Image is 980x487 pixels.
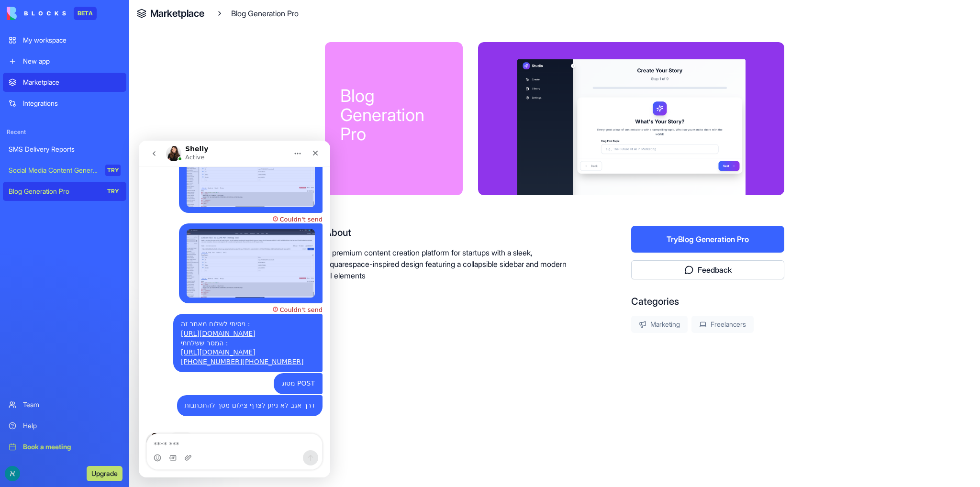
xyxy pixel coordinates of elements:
[7,7,97,20] a: BETA
[23,421,121,431] div: Help
[340,86,447,144] div: Blog Generation Pro
[105,186,121,197] div: TRY
[105,165,121,176] div: TRY
[3,140,126,159] a: SMS Delivery Reports
[631,316,688,333] div: Marketing
[5,466,20,481] img: ACg8ocJbupj-qHE57B85Lt-DY5p2ljiNXNN0ArFLTixggzSgaKMSRg=s96-c
[7,7,66,20] img: logo
[3,182,126,201] a: Blog Generation ProTRY
[8,232,184,255] div: אבי says…
[3,416,126,435] a: Help
[23,56,121,66] div: New app
[3,395,126,414] a: Team
[164,310,179,325] button: Send a message…
[8,292,23,308] img: Profile image for Shelly Gross
[87,466,122,481] button: Upgrade
[42,208,165,225] a: [URL][DOMAIN_NAME][PHONE_NUMBER][PHONE_NUMBER]
[3,73,126,92] a: Marketplace
[141,76,184,82] div: Couldn't send
[74,7,97,20] div: BETA
[3,437,126,456] a: Book a meeting
[34,173,184,232] div: ניסיתי לשלוח מאתר זה :[URL][DOMAIN_NAME]המסר ששלחתי :[URL][DOMAIN_NAME][PHONE_NUMBER][PHONE_NUMBER]
[216,8,299,19] div: Blog Generation Pro
[30,313,38,321] button: Gif picker
[3,52,126,71] a: New app
[631,260,784,279] button: Feedback
[23,35,121,45] div: My workspace
[42,179,176,226] div: ניסיתי לשלוח מאתר זה : המסר ששלחתי :
[3,161,126,180] a: Social Media Content GeneratorTRY
[143,238,176,248] div: מסוג POST
[23,400,121,410] div: Team
[8,173,184,232] div: אבי says…
[691,316,754,333] div: Freelancers
[325,247,570,281] p: A premium content creation platform for startups with a sleek, Squarespace-inspired design featur...
[46,260,176,270] div: דרך אגב לא ניתן לצרף צילום מסך להתכתבות
[9,187,99,196] div: Blog Generation Pro
[135,232,184,254] div: מסוג POST
[9,166,99,175] div: Social Media Content Generator
[8,255,184,287] div: אבי says…
[8,83,184,174] div: Failed message
[42,189,117,197] a: [URL][DOMAIN_NAME]
[3,128,126,136] span: Recent
[139,141,330,477] iframe: Intercom live chat
[15,313,22,321] button: Emoji picker
[631,226,784,253] button: TryBlog Generation Pro
[8,293,183,310] textarea: Message…
[45,313,53,321] button: Upload attachment
[29,291,56,308] img: Typing
[3,31,126,50] a: My workspace
[23,77,121,87] div: Marketplace
[23,442,121,452] div: Book a meeting
[325,226,570,239] div: About
[23,99,121,108] div: Integrations
[38,255,184,276] div: דרך אגב לא ניתן לצרף צילום מסך להתכתבות
[141,166,184,172] div: Couldn't send
[150,7,204,20] a: Marketplace
[87,468,122,478] a: Upgrade
[9,144,121,154] div: SMS Delivery Reports
[3,94,126,113] a: Integrations
[631,295,784,308] div: Categories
